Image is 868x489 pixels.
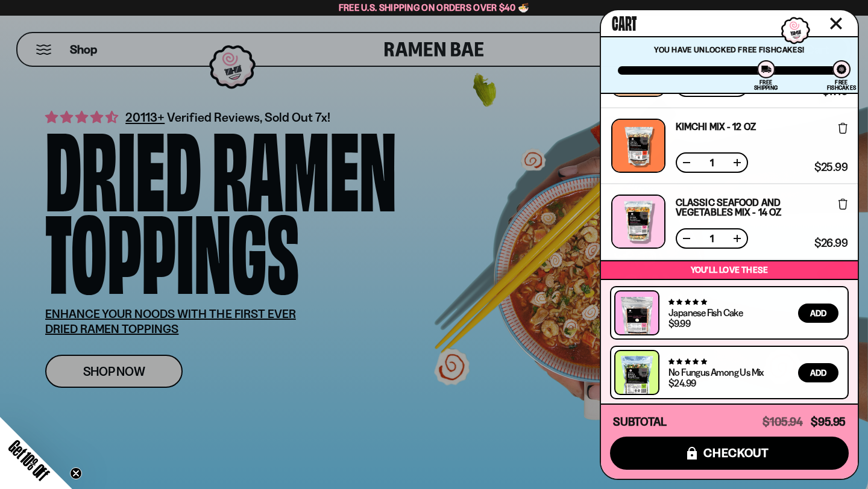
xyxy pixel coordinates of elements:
[70,467,82,479] button: Close teaser
[5,437,52,484] span: Get 10% Off
[676,198,810,217] a: Classic Seafood and Vegetables Mix - 14 OZ
[668,298,706,306] span: 4.76 stars
[798,363,838,382] button: Add
[763,415,802,429] span: $105.94
[668,319,690,328] div: $9.99
[827,14,845,33] button: Close cart
[668,358,706,366] span: 5.00 stars
[810,369,826,377] span: Add
[702,234,722,243] span: 1
[754,79,778,90] div: Free Shipping
[339,2,530,13] span: Free U.S. Shipping on Orders over $40 🍜
[668,366,764,378] a: No Fungus Among Us Mix
[810,309,826,317] span: Add
[668,307,743,319] a: Japanese Fish Cake
[827,79,857,90] div: Free Fishcakes
[613,416,667,428] h4: Subtotal
[814,162,848,173] span: $25.99
[668,378,696,388] div: $24.99
[676,122,756,131] a: Kimchi Mix - 12 OZ
[618,45,841,54] p: You have unlocked Free Fishcakes!
[604,264,855,276] p: You’ll love these
[814,238,848,249] span: $26.99
[703,446,769,459] span: checkout
[612,10,637,34] span: Cart
[702,158,722,167] span: 1
[610,437,849,470] button: checkout
[798,304,838,323] button: Add
[811,415,846,429] span: $95.95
